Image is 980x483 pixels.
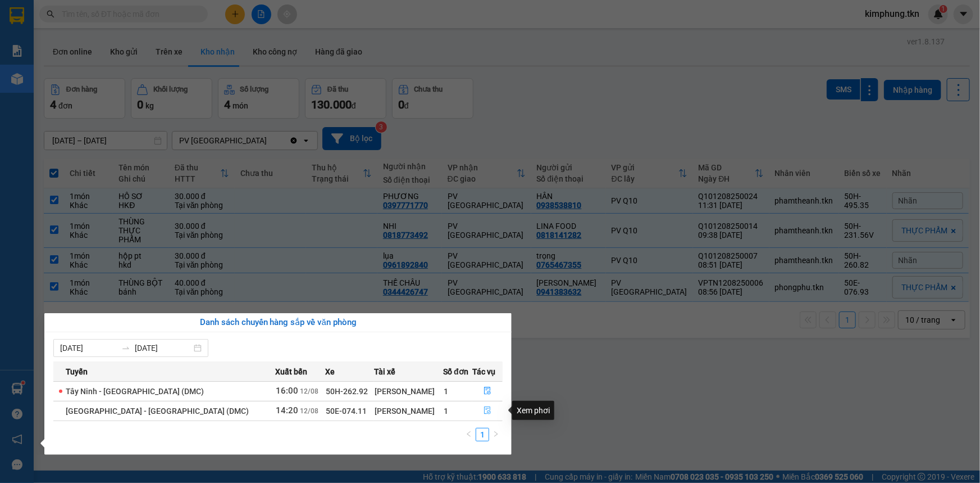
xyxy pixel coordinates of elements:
[121,344,130,353] span: swap-right
[300,407,318,415] span: 12/08
[66,365,88,378] span: Tuyến
[326,387,368,396] span: 50H-262.92
[53,316,503,329] div: Danh sách chuyến hàng sắp về văn phòng
[473,402,502,420] button: file-done
[14,82,167,119] b: GỬI : PV [GEOGRAPHIC_DATA]
[484,407,491,416] span: file-done
[325,365,335,378] span: Xe
[326,407,367,416] span: 50E-074.11
[276,405,298,416] span: 14:20
[512,401,554,420] div: Xem phơi
[444,407,448,416] span: 1
[444,387,448,396] span: 1
[375,405,443,417] div: [PERSON_NAME]
[66,387,204,396] span: Tây Ninh - [GEOGRAPHIC_DATA] (DMC)
[374,365,395,378] span: Tài xế
[135,342,192,354] input: Đến ngày
[276,386,298,396] span: 16:00
[493,431,499,437] span: right
[300,387,318,395] span: 12/08
[466,431,472,437] span: left
[484,387,491,396] span: file-done
[66,407,249,416] span: [GEOGRAPHIC_DATA] - [GEOGRAPHIC_DATA] (DMC)
[472,365,495,378] span: Tác vụ
[462,428,476,441] button: left
[489,428,503,441] li: Next Page
[275,365,307,378] span: Xuất bến
[473,382,502,400] button: file-done
[105,42,470,56] li: Hotline: 1900 8153
[375,385,443,398] div: [PERSON_NAME]
[489,428,503,441] button: right
[462,428,476,441] li: Previous Page
[476,428,489,441] a: 1
[14,14,70,70] img: logo.jpg
[443,365,468,378] span: Số đơn
[105,28,470,42] li: [STREET_ADDRESS][PERSON_NAME]. [GEOGRAPHIC_DATA], Tỉnh [GEOGRAPHIC_DATA]
[476,428,489,441] li: 1
[60,342,117,354] input: Từ ngày
[121,344,130,353] span: to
